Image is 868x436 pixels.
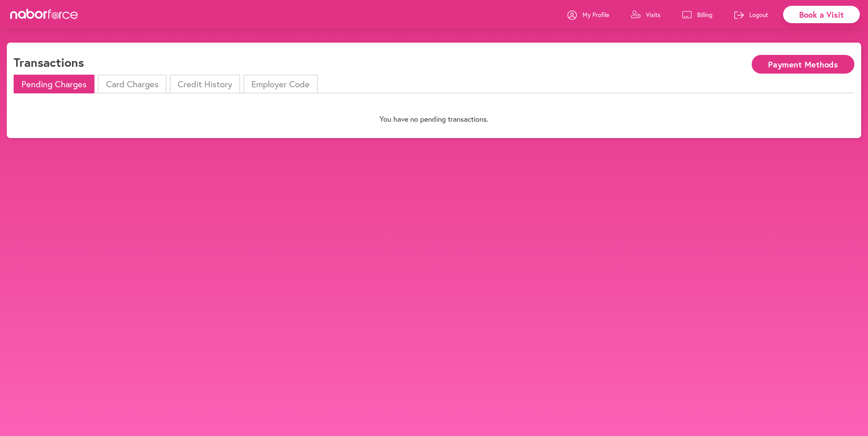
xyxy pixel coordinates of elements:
li: Card Charges [98,75,166,93]
li: Pending Charges [14,75,94,93]
li: Employer Code [244,75,318,93]
p: Billing [697,11,712,19]
p: My Profile [583,11,609,19]
a: My Profile [568,4,609,25]
p: You have no pending transactions. [14,115,854,123]
h1: Transactions [14,55,84,70]
li: Credit History [170,75,240,93]
a: Billing [682,4,712,25]
p: Logout [749,11,768,19]
a: Logout [734,4,768,25]
a: Payment Methods [752,60,854,67]
a: Visits [631,4,660,25]
div: Book a Visit [783,6,860,23]
p: Visits [646,11,660,19]
button: Payment Methods [752,55,854,74]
